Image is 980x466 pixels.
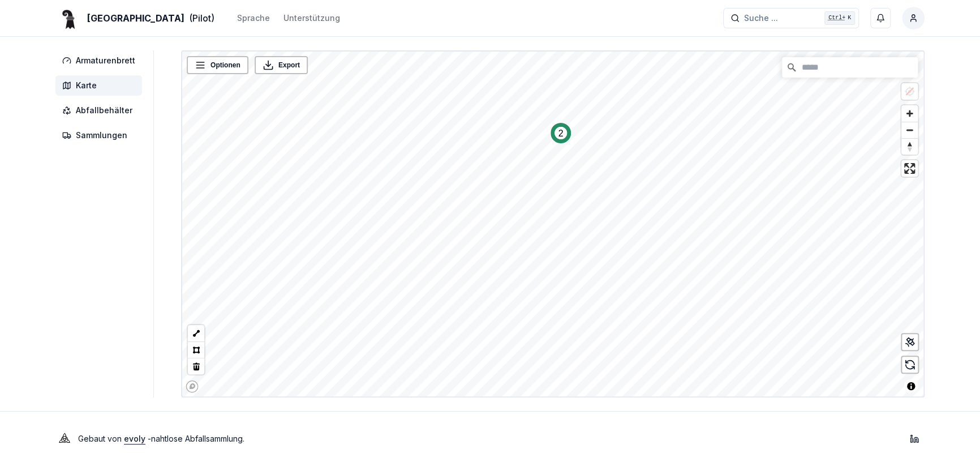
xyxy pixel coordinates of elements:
a: Abfallbehälter [55,100,147,121]
text: 2 [558,129,564,138]
div: Map marker [551,123,571,143]
button: Sprache [237,11,270,25]
span: Armaturenbrett [76,55,135,66]
button: Zoom out [901,122,918,138]
a: [GEOGRAPHIC_DATA](Pilot) [55,11,214,25]
a: Karte [55,75,147,96]
span: Reset bearing to north [901,139,918,155]
span: Sammlungen [76,130,127,141]
button: Enter fullscreen [901,160,918,177]
a: evoly [124,434,145,443]
span: Export [278,59,300,71]
span: (Pilot) [189,11,214,25]
button: Reset bearing to north [901,138,918,155]
button: Polygon tool (p) [188,341,204,358]
button: Zoom in [901,105,918,122]
span: Abfallbehälter [76,105,132,116]
button: LineString tool (l) [188,325,204,341]
span: Optionen [210,59,240,71]
span: [GEOGRAPHIC_DATA] [87,11,184,25]
button: Delete [188,358,204,374]
div: Sprache [237,12,270,24]
span: Karte [76,80,97,91]
a: Unterstützung [283,11,340,25]
a: Armaturenbrett [55,50,147,71]
img: Evoly Logo [55,430,74,448]
span: Suche ... [744,12,778,24]
button: Suche ...Ctrl+K [723,8,859,28]
button: Location not available [901,83,918,100]
input: Suche [782,57,918,78]
a: Sammlungen [55,125,147,146]
canvas: Map [182,52,927,399]
a: Mapbox logo [186,380,199,393]
p: Gebaut von - nahtlose Abfallsammlung . [78,431,244,447]
button: Toggle attribution [904,379,918,393]
img: Basel Logo [55,5,83,32]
